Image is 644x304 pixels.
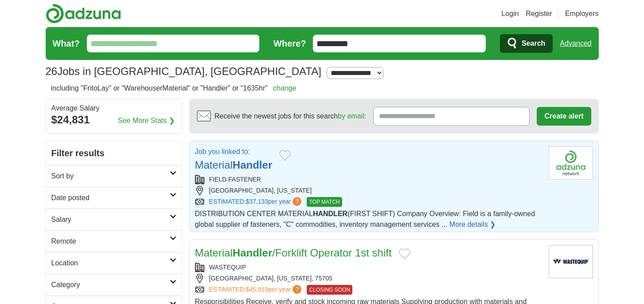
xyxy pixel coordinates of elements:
[209,197,304,207] a: ESTIMATED:$37,133per year?
[549,146,593,180] img: Company logo
[449,219,496,230] a: More details ❯
[46,230,182,252] a: Remote
[195,159,273,171] a: MaterialHandler
[51,112,176,128] div: $24,831
[246,286,268,293] span: $45,919
[273,37,306,50] label: Where?
[307,197,342,207] span: TOP MATCH
[233,159,272,171] strong: Handler
[338,112,364,120] a: by email
[537,107,591,126] button: Create alert
[195,210,535,228] span: DISTRIBUTION CENTER MATERIAL (FIRST SHIFT) Company Overview: Field is a family-owned global suppl...
[51,280,170,290] h2: Category
[46,141,182,165] h2: Filter results
[51,258,170,268] h2: Location
[46,274,182,296] a: Category
[46,65,321,77] h1: Jobs in [GEOGRAPHIC_DATA], [GEOGRAPHIC_DATA]
[215,111,366,122] span: Receive the newest jobs for this search :
[51,193,170,203] h2: Date posted
[53,37,80,50] label: What?
[565,8,599,19] a: Employers
[51,214,170,225] h2: Salary
[313,210,347,217] strong: HANDLER
[51,171,170,182] h2: Sort by
[399,249,410,259] button: Add to favorite jobs
[46,209,182,230] a: Salary
[118,115,175,126] a: See More Stats ❯
[293,285,301,294] span: ?
[293,197,301,206] span: ?
[522,35,545,52] span: Search
[46,4,121,24] img: Adzuna logo
[195,274,542,283] div: [GEOGRAPHIC_DATA], [US_STATE], 75705
[501,8,519,19] a: Login
[51,105,176,112] div: Average Salary
[307,285,352,295] span: CLOSING SOON
[195,175,542,184] div: FIELD FASTENER
[526,8,552,19] a: Register
[46,252,182,274] a: Location
[46,63,58,79] span: 26
[46,187,182,209] a: Date posted
[209,285,304,295] a: ESTIMATED:$45,919per year?
[46,165,182,187] a: Sort by
[195,146,273,157] p: Job you linked to:
[549,245,593,278] img: Wastequip logo
[209,264,246,271] a: WASTEQUIP
[246,198,268,205] span: $37,133
[51,236,170,247] h2: Remote
[500,34,553,53] button: Search
[273,84,297,92] a: change
[233,247,272,259] strong: Handler
[195,247,392,259] a: MaterialHandler/Forklift Operator 1st shift
[560,35,591,52] a: Advanced
[51,83,297,94] h2: including "FritoLay" or "WarehouserMaterial" or "Handler" or "1635hr"
[279,150,291,161] button: Add to favorite jobs
[195,186,542,195] div: [GEOGRAPHIC_DATA], [US_STATE]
